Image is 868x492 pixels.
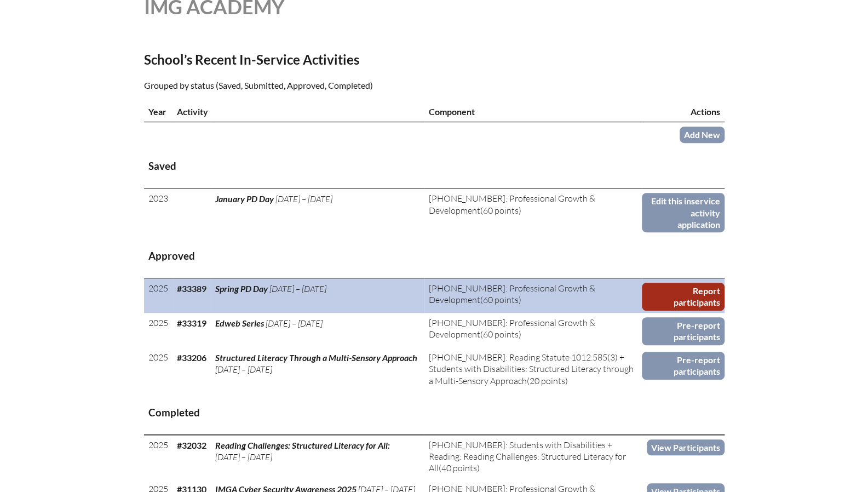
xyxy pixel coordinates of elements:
[269,283,326,294] span: [DATE] – [DATE]
[424,188,642,235] td: (60 points)
[177,318,206,328] b: #33319
[215,364,272,375] span: [DATE] – [DATE]
[144,313,173,347] td: 2025
[642,352,724,380] a: Pre-report participants
[647,439,725,455] a: View Participants
[144,78,530,93] p: Grouped by status (Saved, Submitted, Approved, Completed)
[215,193,274,204] span: January PD Day
[144,52,530,67] h2: School’s Recent In-Service Activities
[144,278,173,313] td: 2025
[177,352,206,363] b: #33206
[642,193,724,232] a: Edit this inservice activity application
[144,101,173,122] th: Year
[429,317,595,340] span: [PHONE_NUMBER]: Professional Growth & Development
[642,283,724,311] a: Report participants
[642,317,724,345] a: Pre-report participants
[215,352,417,363] span: Structured Literacy Through a Multi-Sensory Approach
[144,434,173,479] td: 2025
[215,440,390,450] span: Reading Challenges: Structured Literacy for All:
[424,347,642,391] td: (20 points)
[148,159,720,173] h3: Saved
[177,283,206,294] b: #33389
[148,249,720,263] h3: Approved
[680,127,725,142] a: Add New
[215,318,264,328] span: Edweb Series
[215,283,268,294] span: Spring PD Day
[429,439,626,474] span: [PHONE_NUMBER]: Students with Disabilities + Reading: Reading Challenges: Structured Literacy for...
[429,352,634,386] span: [PHONE_NUMBER]: Reading Statute 1012.585(3) + Students with Disabilities: Structured Literacy thr...
[424,313,642,347] td: (60 points)
[424,101,642,122] th: Component
[148,406,720,420] h3: Completed
[429,193,595,215] span: [PHONE_NUMBER]: Professional Growth & Development
[275,193,332,204] span: [DATE] – [DATE]
[215,451,272,462] span: [DATE] – [DATE]
[177,440,206,450] b: #32032
[429,283,595,305] span: [PHONE_NUMBER]: Professional Growth & Development
[144,347,173,391] td: 2025
[424,434,642,479] td: (40 points)
[642,101,724,122] th: Actions
[266,318,323,329] span: [DATE] – [DATE]
[424,278,642,313] td: (60 points)
[173,101,424,122] th: Activity
[144,188,173,235] td: 2023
